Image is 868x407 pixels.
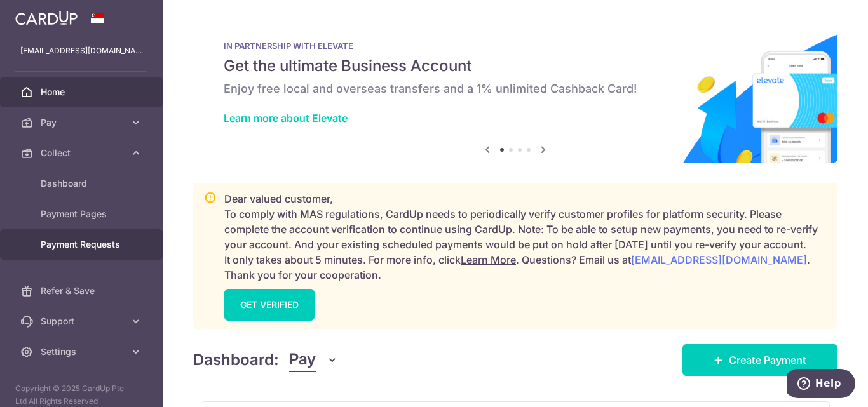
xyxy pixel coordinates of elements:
h4: Dashboard: [193,349,279,371]
span: Home [41,86,125,98]
p: [EMAIL_ADDRESS][DOMAIN_NAME] [20,44,142,57]
span: Payment Pages [41,208,125,220]
span: Pay [289,348,316,372]
p: IN PARTNERSHIP WITH ELEVATE [224,41,807,51]
span: Collect [41,147,125,159]
span: Payment Requests [41,238,125,251]
a: Learn More [461,253,516,266]
span: Support [41,315,125,328]
a: [EMAIL_ADDRESS][DOMAIN_NAME] [631,253,807,266]
h6: Enjoy free local and overseas transfers and a 1% unlimited Cashback Card! [224,81,807,97]
span: Create Payment [729,352,806,368]
a: Learn more about Elevate [224,112,348,124]
span: Settings [41,345,125,358]
button: Pay [289,348,338,372]
h5: Get the ultimate Business Account [224,56,807,76]
img: Renovation banner [193,20,837,163]
span: Dashboard [41,177,125,190]
span: Pay [41,116,125,129]
a: Create Payment [682,344,837,376]
p: Dear valued customer, To comply with MAS regulations, CardUp needs to periodically verify custome... [224,191,827,283]
iframe: Opens a widget where you can find more information [787,369,855,401]
a: GET VERIFIED [224,289,315,321]
img: CardUp [15,10,78,25]
span: Refer & Save [41,284,125,297]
